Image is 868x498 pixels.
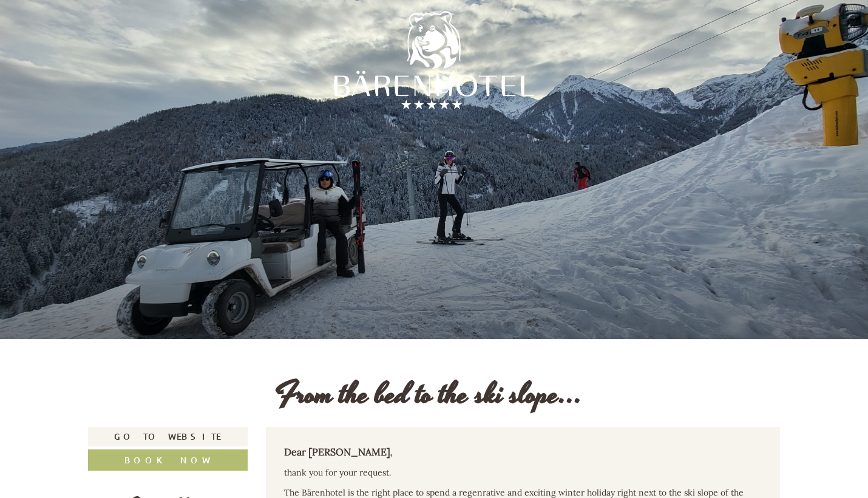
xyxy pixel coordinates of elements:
a: Book now [88,449,248,471]
em: , [390,447,392,458]
strong: Dear [PERSON_NAME] [284,446,392,458]
a: Go to website [88,427,248,446]
span: thank you for your request. [284,467,391,478]
h1: From the bed to the ski slope... [275,378,583,412]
